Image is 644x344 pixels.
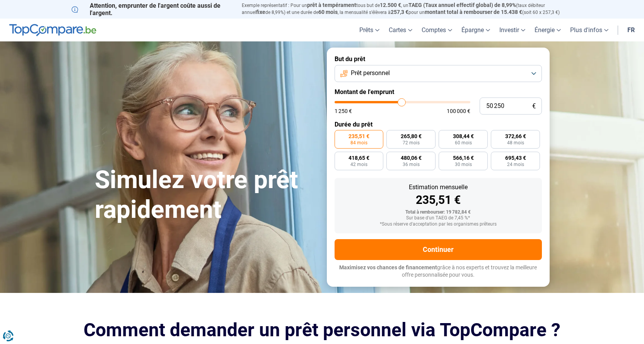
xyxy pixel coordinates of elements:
[505,133,526,139] span: 372,66 €
[453,155,474,161] span: 566,16 €
[95,165,318,225] h1: Simulez votre prêt rapidement
[350,140,367,145] span: 84 mois
[447,108,470,114] span: 100 000 €
[341,194,536,206] div: 235,51 €
[455,162,472,167] span: 30 mois
[335,88,542,96] label: Montant de l'emprunt
[341,222,536,227] div: *Sous réserve d'acceptation par les organismes prêteurs
[335,108,352,114] span: 1 250 €
[350,162,367,167] span: 42 mois
[401,133,422,139] span: 265,80 €
[495,19,530,41] a: Investir
[339,264,437,270] span: Maximisez vos chances de financement
[351,69,390,77] span: Prêt personnel
[403,140,420,145] span: 72 mois
[341,210,536,215] div: Total à rembourser: 19 782,84 €
[507,140,524,145] span: 48 mois
[72,319,573,341] h2: Comment demander un prêt personnel via TopCompare ?
[9,24,96,36] img: TopCompare
[505,155,526,161] span: 695,43 €
[242,2,573,16] p: Exemple représentatif : Pour un tous but de , un (taux débiteur annuel de 8,99%) et une durée de ...
[335,239,542,260] button: Continuer
[341,216,536,221] div: Sur base d'un TAEG de 7,45 %*
[348,155,369,161] span: 418,65 €
[355,19,384,41] a: Prêts
[530,19,565,41] a: Énergie
[335,65,542,82] button: Prêt personnel
[417,19,457,41] a: Comptes
[507,162,524,167] span: 24 mois
[335,121,542,128] label: Durée du prêt
[72,2,232,17] p: Attention, emprunter de l'argent coûte aussi de l'argent.
[408,2,516,8] span: TAEG (Taux annuel effectif global) de 8,99%
[335,264,542,279] p: grâce à nos experts et trouvez la meilleure offre personnalisée pour vous.
[307,2,356,8] span: prêt à tempérament
[391,9,408,15] span: 257,3 €
[401,155,422,161] span: 480,06 €
[341,184,536,190] div: Estimation mensuelle
[403,162,420,167] span: 36 mois
[453,133,474,139] span: 308,44 €
[348,133,369,139] span: 235,51 €
[384,19,417,41] a: Cartes
[318,9,338,15] span: 60 mois
[425,9,522,15] span: montant total à rembourser de 15.438 €
[380,2,401,8] span: 12.500 €
[256,9,265,15] span: fixe
[532,103,536,110] span: €
[335,55,542,63] label: But du prêt
[457,19,495,41] a: Épargne
[455,140,472,145] span: 60 mois
[565,19,613,41] a: Plus d'infos
[623,19,639,41] a: fr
